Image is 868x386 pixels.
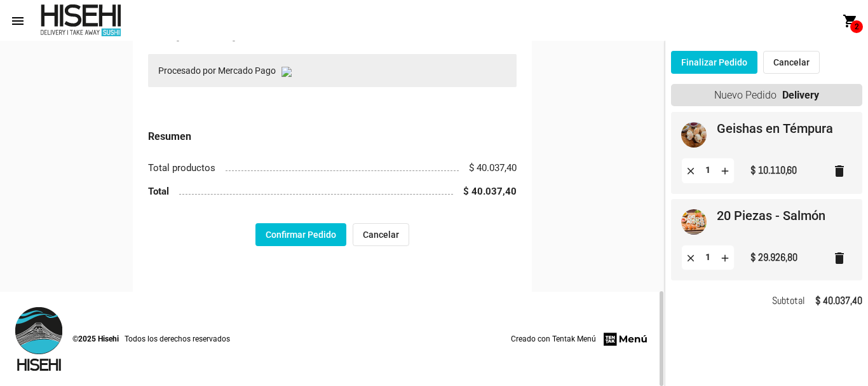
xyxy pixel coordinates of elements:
[681,209,707,235] img: 73fe07b4-711d-411a-ad3a-f09bfbfa50d3.jpg
[671,51,757,74] button: Finalizar Pedido
[511,333,596,345] span: Creado con Tentak Menú
[671,84,862,106] div: Nuevo Pedido
[719,165,731,176] mat-icon: add
[10,13,25,29] mat-icon: menu
[837,8,863,33] button: 2
[148,179,517,203] li: Total $ 40.037,40
[602,331,649,348] img: menu-firm.png
[719,252,731,263] mat-icon: add
[72,333,119,345] span: ©2025 Hisehi
[850,20,863,33] span: 2
[832,251,847,266] mat-icon: delete
[148,128,517,146] h3: Resumen
[750,249,797,266] div: $ 29.926,80
[763,51,820,74] button: Cancelar
[255,223,346,246] button: Confirmar Pedido
[750,162,797,179] div: $ 10.110,60
[125,333,230,345] span: Todos los derechos reservados
[717,122,833,135] mat-card-title: Geishas en Témpura
[353,223,409,246] button: Cancelar
[148,54,517,87] p: Procesado por Mercado Pago
[685,252,696,263] mat-icon: clear
[843,13,858,29] mat-icon: shopping_cart
[685,165,696,176] mat-icon: clear
[281,67,292,77] img: mENwN9bxj2rPPWs9uKWyThD3XlKVAWWUsLjKu2yX61L.png
[832,163,847,179] mat-icon: delete
[782,84,819,106] strong: Delivery
[772,292,805,310] span: Subtotal
[148,156,517,179] li: Total productos $ 40.037,40
[815,292,862,310] strong: $ 40.037,40
[511,331,649,348] a: Creado con Tentak Menú
[717,209,825,222] mat-card-title: 20 Piezas - Salmón
[681,122,707,148] img: 44ecd3bb-ae64-4113-ab37-ec1ee98a5b37.jpg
